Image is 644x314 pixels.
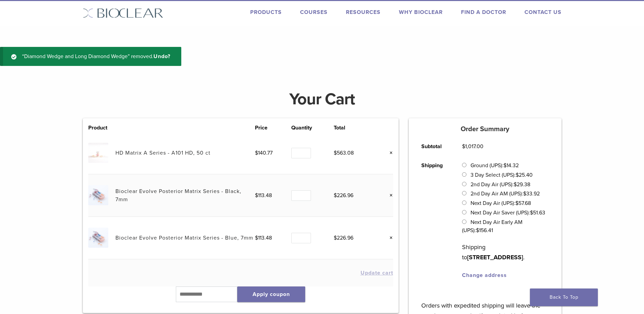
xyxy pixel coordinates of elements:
a: Products [250,9,282,16]
span: $ [476,227,479,234]
button: Update cart [361,270,393,276]
span: $ [523,190,526,197]
h1: Your Cart [78,91,567,107]
a: Contact Us [525,9,562,16]
strong: [STREET_ADDRESS] [467,254,523,261]
th: Subtotal [414,137,455,156]
a: Why Bioclear [399,9,443,16]
img: Bioclear Evolve Posterior Matrix Series - Blue, 7mm [88,228,108,248]
bdi: 563.08 [334,150,354,156]
span: $ [334,192,337,199]
a: Resources [346,9,381,16]
label: Next Day Air Early AM (UPS): [462,219,522,234]
span: $ [503,162,507,169]
bdi: 113.48 [255,192,272,199]
th: Total [334,124,375,132]
bdi: 140.77 [255,150,273,156]
bdi: 51.63 [530,209,545,216]
img: Bioclear Evolve Posterior Matrix Series - Black, 7mm [88,185,108,205]
img: HD Matrix A Series - A101 HD, 50 ct [88,143,108,163]
a: Bioclear Evolve Posterior Matrix Series - Blue, 7mm [115,234,253,241]
a: Back To Top [530,289,598,306]
a: Remove this item [384,233,393,242]
a: Courses [300,9,328,16]
span: $ [255,150,258,156]
a: Change address [462,272,507,279]
span: $ [255,192,258,199]
label: 2nd Day Air (UPS): [471,181,530,188]
label: 3 Day Select (UPS): [471,172,533,178]
a: Remove this item [384,149,393,157]
bdi: 25.40 [516,172,533,178]
span: $ [530,209,533,216]
img: Bioclear [83,8,163,18]
bdi: 14.32 [503,162,519,169]
span: $ [334,234,337,241]
bdi: 156.41 [476,227,493,234]
span: $ [255,234,258,241]
a: Bioclear Evolve Posterior Matrix Series - Black, 7mm [115,188,241,203]
span: $ [515,200,518,207]
a: Find A Doctor [461,9,506,16]
span: $ [516,172,519,178]
a: HD Matrix A Series - A101 HD, 50 ct [115,150,210,156]
bdi: 226.96 [334,234,353,241]
bdi: 33.92 [523,190,540,197]
button: Apply coupon [237,286,305,302]
label: Next Day Air Saver (UPS): [471,209,545,216]
th: Quantity [291,124,334,132]
bdi: 57.68 [515,200,531,207]
bdi: 226.96 [334,192,353,199]
th: Price [255,124,291,132]
a: Remove this item [384,191,393,200]
bdi: 29.38 [514,181,530,188]
span: $ [462,143,465,150]
th: Product [88,124,115,132]
span: $ [514,181,517,188]
bdi: 113.48 [255,234,272,241]
span: $ [334,150,337,156]
label: 2nd Day Air AM (UPS): [471,190,540,197]
bdi: 1,017.00 [462,143,483,150]
label: Next Day Air (UPS): [471,200,531,207]
h5: Order Summary [409,125,562,133]
label: Ground (UPS): [471,162,519,169]
th: Shipping [414,156,455,285]
p: Shipping to . [462,242,549,262]
a: Undo? [153,53,170,60]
